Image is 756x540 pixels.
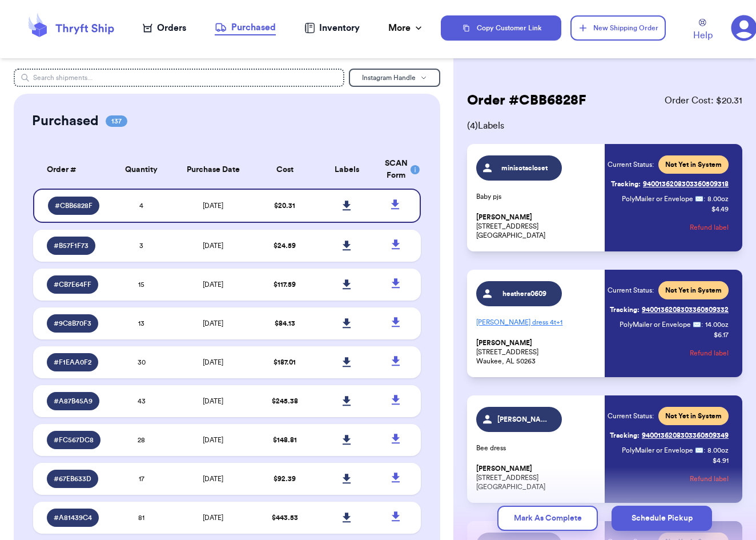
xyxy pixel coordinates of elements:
[203,475,223,482] span: [DATE]
[610,431,640,440] span: Tracking:
[612,506,712,531] button: Schedule Pickup
[274,281,296,288] span: $ 117.59
[138,320,144,327] span: 13
[476,339,532,347] span: [PERSON_NAME]
[54,280,91,289] span: # CB7E64FF
[32,112,99,130] h2: Purchased
[139,242,143,249] span: 3
[203,514,223,521] span: [DATE]
[203,202,223,209] span: [DATE]
[665,160,722,169] span: Not Yet in System
[476,443,598,453] p: Bee dress
[497,506,598,531] button: Mark As Complete
[556,319,562,326] span: + 1
[707,446,729,455] span: 8.00 oz
[476,313,598,331] p: [PERSON_NAME] dress 4t
[203,281,223,288] span: [DATE]
[203,437,223,443] span: [DATE]
[622,195,703,202] span: PolyMailer or Envelope ✉️
[54,319,91,328] span: # 9C8B70F3
[54,358,91,367] span: # F1EAA0F2
[275,320,295,327] span: $ 84.13
[388,21,424,35] div: More
[608,286,654,295] span: Current Status:
[707,194,729,203] span: 8.00 oz
[349,69,440,87] button: Instagram Handle
[203,320,223,327] span: [DATE]
[143,21,186,35] a: Orders
[362,74,416,81] span: Instagram Handle
[272,398,298,405] span: $ 245.38
[467,119,742,133] span: ( 4 ) Labels
[610,426,729,445] a: Tracking:9400136208303360509349
[274,242,296,249] span: $ 24.59
[608,411,654,421] span: Current Status:
[54,435,94,445] span: # FC567DC8
[138,398,146,405] span: 43
[203,398,223,405] span: [DATE]
[385,158,407,182] div: SCAN Form
[703,446,705,455] span: :
[272,514,298,521] span: $ 443.53
[215,21,276,34] div: Purchased
[138,437,145,443] span: 28
[14,69,344,87] input: Search shipments...
[693,29,713,42] span: Help
[705,320,729,329] span: 14.00 oz
[476,213,598,240] p: [STREET_ADDRESS] [GEOGRAPHIC_DATA]
[55,201,93,210] span: # CBB6828F
[215,21,276,35] a: Purchased
[570,15,666,41] button: New Shipping Order
[476,464,598,491] p: [STREET_ADDRESS] [GEOGRAPHIC_DATA]
[711,205,729,214] p: $ 4.49
[274,475,296,482] span: $ 92.39
[703,194,705,203] span: :
[139,202,143,209] span: 4
[316,151,378,189] th: Labels
[610,305,640,314] span: Tracking:
[665,411,722,421] span: Not Yet in System
[620,321,701,328] span: PolyMailer or Envelope ✉️
[441,15,561,41] button: Copy Customer Link
[172,151,254,189] th: Purchase Date
[273,437,297,443] span: $ 148.81
[54,241,89,250] span: # B57F1F73
[203,242,223,249] span: [DATE]
[622,447,703,454] span: PolyMailer or Envelope ✉️
[106,115,127,127] span: 137
[476,213,532,222] span: [PERSON_NAME]
[467,91,586,110] h2: Order # CBB6828F
[693,19,713,42] a: Help
[497,289,552,298] span: heathera0609
[304,21,360,35] a: Inventory
[274,359,296,366] span: $ 187.01
[54,513,92,522] span: # A81439C4
[610,301,729,319] a: Tracking:9400136208303360509332
[139,475,144,482] span: 17
[476,192,598,201] p: Baby pjs
[111,151,173,189] th: Quantity
[476,465,532,473] span: [PERSON_NAME]
[608,160,654,169] span: Current Status:
[690,466,729,491] button: Refund label
[138,514,144,521] span: 81
[274,202,295,209] span: $ 20.31
[665,286,722,295] span: Not Yet in System
[713,456,729,465] p: $ 4.91
[665,94,742,107] span: Order Cost: $ 20.31
[203,359,223,366] span: [DATE]
[611,175,729,193] a: Tracking:9400136208303360509318
[714,330,729,339] p: $ 6.17
[497,415,552,424] span: [PERSON_NAME]
[497,163,552,173] span: minisotacloset
[33,151,111,189] th: Order #
[701,320,703,329] span: :
[611,179,641,189] span: Tracking:
[138,359,146,366] span: 30
[54,397,93,406] span: # A87B45A9
[138,281,144,288] span: 15
[54,474,91,483] span: # 67EB633D
[254,151,316,189] th: Cost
